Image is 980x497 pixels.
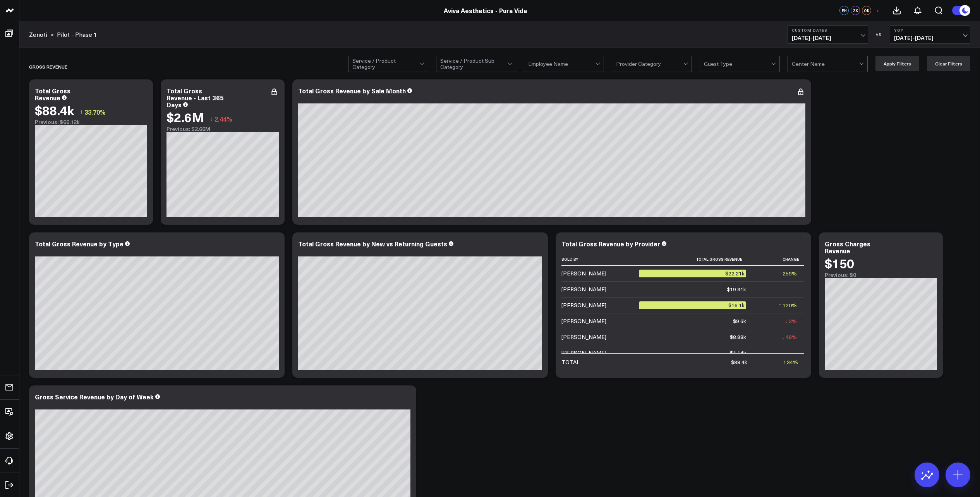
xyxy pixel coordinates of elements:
div: Gross Charges Revenue [825,239,870,255]
span: + [876,8,880,13]
span: [DATE] - [DATE] [792,35,864,41]
th: Total Gross Revenue [639,253,753,266]
div: $8.88k [730,333,746,341]
div: $19.31k [727,285,746,293]
span: [DATE] - [DATE] [894,35,966,41]
span: 33.70% [84,108,106,116]
a: Pilot - Phase 1 [57,30,97,39]
div: Total Gross Revenue by Type [35,239,124,248]
div: [PERSON_NAME] [561,349,606,357]
button: Apply Filters [875,56,919,71]
b: Custom Dates [792,28,864,33]
div: $9.6k [733,317,746,325]
div: $4.14k [730,349,746,357]
a: Aviva Aesthetics - Pura Vida [444,6,527,15]
b: YoY [894,28,966,33]
div: ↓ 49% [782,333,797,341]
a: Zenoti [29,30,47,39]
div: > [29,30,54,39]
button: YoY[DATE]-[DATE] [890,25,970,44]
span: 2.44% [215,115,232,123]
div: Previous: $2.66M [166,126,279,132]
div: Total Gross Revenue [35,86,70,102]
div: [PERSON_NAME] [561,285,606,293]
div: Total Gross Revenue by Sale Month [298,86,406,95]
div: $88.4k [731,358,747,366]
div: [PERSON_NAME] [561,317,606,325]
div: TOTAL [561,358,580,366]
div: Total Gross Revenue - Last 365 Days [166,86,224,109]
div: Total Gross Revenue by New vs Returning Guests [298,239,447,248]
button: Custom Dates[DATE]-[DATE] [788,25,868,44]
div: VS [872,32,886,37]
div: - [795,285,797,293]
div: [PERSON_NAME] [561,301,606,309]
div: ↑ 34% [783,358,798,366]
div: $16.1k [639,301,746,309]
span: ↑ [80,107,83,117]
th: Sold By [561,253,639,266]
div: $150 [825,256,854,270]
div: Total Gross Revenue by Provider [561,239,660,248]
div: [PERSON_NAME] [561,333,606,341]
div: Gross Service Revenue by Day of Week [35,392,154,401]
div: ↓ 3% [785,317,797,325]
div: [PERSON_NAME] [561,270,606,277]
div: EH [839,6,849,15]
div: Previous: $66.12k [35,119,147,125]
div: OK [862,6,871,15]
div: $2.6M [166,110,204,124]
div: $88.4k [35,103,74,117]
div: ↑ 259% [779,270,797,277]
div: Gross Revenue [29,58,67,76]
div: - [795,349,797,357]
th: Change [753,253,804,266]
div: ↑ 120% [779,301,797,309]
span: ↓ [210,114,213,124]
div: ZK [851,6,860,15]
div: $22.21k [639,270,746,277]
div: Previous: $0 [825,272,937,278]
button: Clear Filters [927,56,970,71]
button: + [873,6,882,15]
